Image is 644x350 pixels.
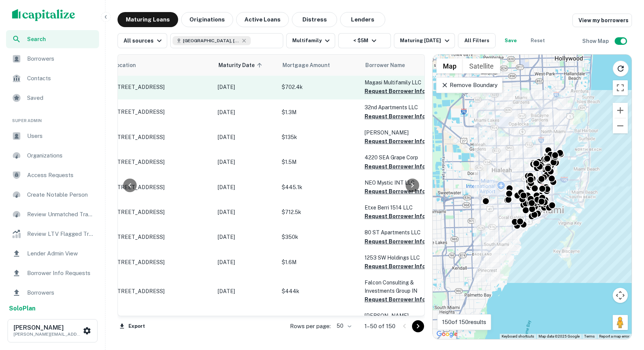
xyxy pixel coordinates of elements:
p: NEO Mystic INT LLC [365,179,440,187]
p: $1.3M [282,108,357,116]
p: 1–50 of 150 [365,322,395,331]
p: 80 ST Apartments LLC [365,228,440,237]
span: Borrower Name [365,61,405,70]
a: Search [6,30,99,48]
p: $1.6M [282,258,357,266]
button: Show satellite imagery [463,58,500,73]
button: Maturing Loans [118,12,178,27]
span: Access Requests [27,171,95,180]
div: Borrowers [6,50,99,68]
a: Borrowers [6,284,99,302]
span: Create Notable Person [27,190,95,199]
p: Magasi Multifamily LLC [365,78,440,87]
button: Export [118,321,147,332]
p: $1.5M [282,158,357,166]
a: Access Requests [6,166,99,184]
p: [DATE] [218,133,274,141]
a: Review Unmatched Transactions [6,205,99,223]
p: 4220 SEA Grape Corp [365,153,440,162]
p: [DATE] [218,83,274,91]
button: Request Borrower Info [365,137,426,146]
div: Contacts [6,69,99,87]
button: Drag Pegman onto the map to open Street View [613,315,628,330]
p: [STREET_ADDRESS] [112,209,210,216]
div: Organizations [6,147,99,165]
div: 50 [334,321,353,332]
button: Keyboard shortcuts [502,334,534,339]
a: SoloPlan [9,304,35,313]
button: Lenders [340,12,385,27]
a: Users [6,127,99,145]
button: Distress [292,12,337,27]
p: [DATE] [218,208,274,216]
p: Rows per page: [290,322,331,331]
button: Request Borrower Info [365,295,426,304]
p: [STREET_ADDRESS] [112,109,210,115]
button: Zoom out [613,118,628,133]
span: Search [27,35,95,43]
iframe: Chat Widget [606,266,644,302]
p: 32nd Apartments LLC [365,103,440,112]
button: Toggle fullscreen view [613,80,628,95]
button: Multifamily [286,33,335,48]
div: Lender Admin View [6,245,99,263]
button: All Filters [458,33,496,48]
span: Maturity Date [218,61,264,70]
span: Saved [27,93,95,102]
button: Go to next page [412,320,424,332]
a: Saved [6,89,99,107]
button: All sources [118,33,167,48]
p: 1253 SW Holdings LLC [365,254,440,262]
div: Maturing [DATE] [400,36,451,45]
span: Borrowers [27,288,95,297]
p: [DATE] [218,158,274,166]
p: [STREET_ADDRESS] [112,84,210,90]
p: [DATE] [218,258,274,266]
p: $350k [282,233,357,241]
p: [STREET_ADDRESS] [112,288,210,295]
p: $135k [282,133,357,141]
button: Show street map [436,58,463,73]
p: $702.4k [282,83,357,91]
img: capitalize-logo.png [12,9,75,21]
p: [STREET_ADDRESS] [112,159,210,165]
span: Borrower Info Requests [27,269,95,278]
a: Open this area in Google Maps (opens a new window) [435,329,459,339]
a: Review LTV Flagged Transactions [6,225,99,243]
button: Active Loans [236,12,289,27]
p: [STREET_ADDRESS] [112,134,210,141]
div: Borrower Info Requests [6,264,99,282]
th: Maturity Date [214,55,278,76]
a: Report a map error [599,334,629,338]
p: [DATE] [218,183,274,191]
button: < $5M [338,33,391,48]
strong: Solo Plan [9,305,35,312]
span: [GEOGRAPHIC_DATA], [GEOGRAPHIC_DATA], [GEOGRAPHIC_DATA] [183,37,240,44]
button: Request Borrower Info [365,87,426,96]
span: Contacts [27,74,95,83]
p: Falcon Consulting & Investments Group IN [365,278,440,295]
h6: [PERSON_NAME] [14,325,81,331]
button: Save your search to get updates of matches that match your search criteria. [499,33,523,48]
th: Borrower Name [361,55,444,76]
p: [DATE] [218,287,274,295]
p: $445.1k [282,183,357,191]
div: 0 0 [433,55,632,339]
a: Create Notable Person [6,186,99,204]
p: [STREET_ADDRESS] [112,234,210,240]
button: Originations [181,12,233,27]
p: [PERSON_NAME] [365,128,440,137]
p: [DATE] [218,233,274,241]
a: View my borrowers [572,14,632,27]
span: Organizations [27,151,95,160]
div: All sources [124,36,164,45]
a: Terms (opens in new tab) [584,334,595,338]
p: 150 of 150 results [442,318,486,327]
